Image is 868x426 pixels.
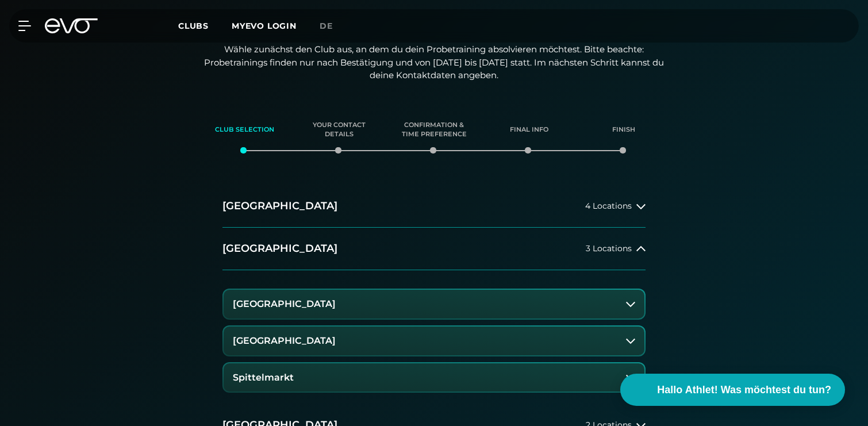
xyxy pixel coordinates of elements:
button: [GEOGRAPHIC_DATA] [224,290,644,318]
p: Wähle zunächst den Club aus, an dem du dein Probetraining absolvieren möchtest. Bitte beachte: Pr... [204,43,664,82]
div: Final info [496,114,562,145]
span: 4 Locations [585,202,632,210]
button: [GEOGRAPHIC_DATA] [224,327,644,355]
button: Hallo Athlet! Was möchtest du tun? [620,374,845,406]
div: Club selection [212,114,278,145]
button: [GEOGRAPHIC_DATA]3 Locations [222,228,646,270]
span: 3 Locations [586,244,632,253]
span: Hallo Athlet! Was möchtest du tun? [657,382,831,398]
h3: [GEOGRAPHIC_DATA] [233,336,336,346]
div: Your contact details [306,114,372,145]
a: Clubs [178,20,232,31]
button: [GEOGRAPHIC_DATA]4 Locations [222,185,646,228]
a: de [320,20,347,33]
h3: [GEOGRAPHIC_DATA] [233,299,336,309]
div: Finish [591,114,657,145]
h2: [GEOGRAPHIC_DATA] [222,241,337,256]
span: Clubs [178,21,209,31]
h3: Spittelmarkt [233,373,294,383]
span: de [320,21,333,31]
div: Confirmation & time preference [401,114,467,145]
button: Spittelmarkt [224,363,644,392]
h2: [GEOGRAPHIC_DATA] [222,199,337,213]
a: MYEVO LOGIN [232,21,297,31]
